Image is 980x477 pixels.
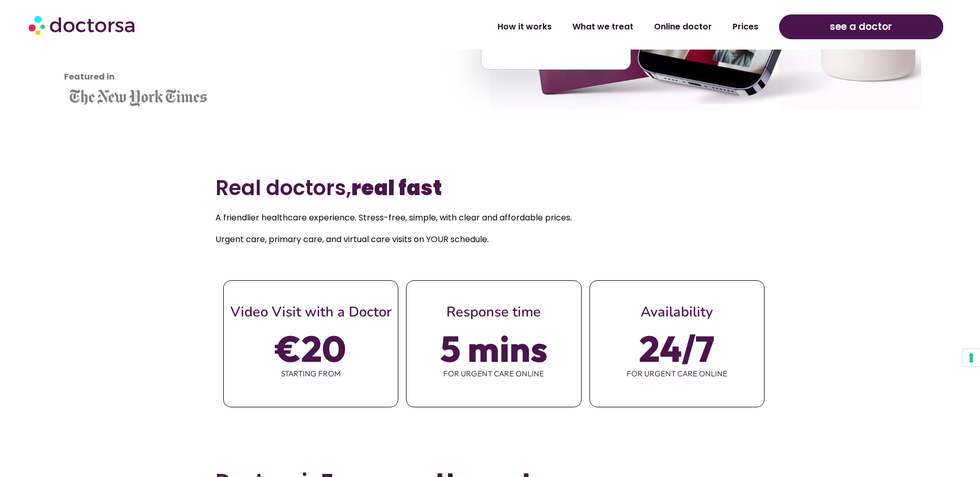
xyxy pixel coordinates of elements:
[641,303,713,322] span: Availability
[275,334,346,363] span: €20
[224,363,398,385] span: starting from
[407,363,581,385] span: for urgent care online
[779,14,943,39] a: see a doctor
[639,334,714,363] span: 24/7
[440,334,548,363] span: 5 mins
[351,173,442,202] b: real fast
[487,15,562,39] a: How it works
[253,15,769,39] nav: Menu
[215,232,765,247] p: Urgent care, primary care, and virtual care visits on YOUR schedule.
[230,303,392,322] span: Video Visit with a Doctor
[962,349,980,367] button: Your consent preferences for tracking technologies
[215,176,765,200] h2: Real doctors,
[215,211,765,225] p: A friendlier healthcare experience. Stress-free, simple, with clear and affordable prices.
[644,15,722,39] a: Online doctor
[590,363,764,385] span: for urgent care online
[830,19,892,35] span: see a doctor
[446,303,541,322] span: Response time
[64,71,115,83] strong: Featured in
[722,15,769,39] a: Prices
[562,15,644,39] a: What we treat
